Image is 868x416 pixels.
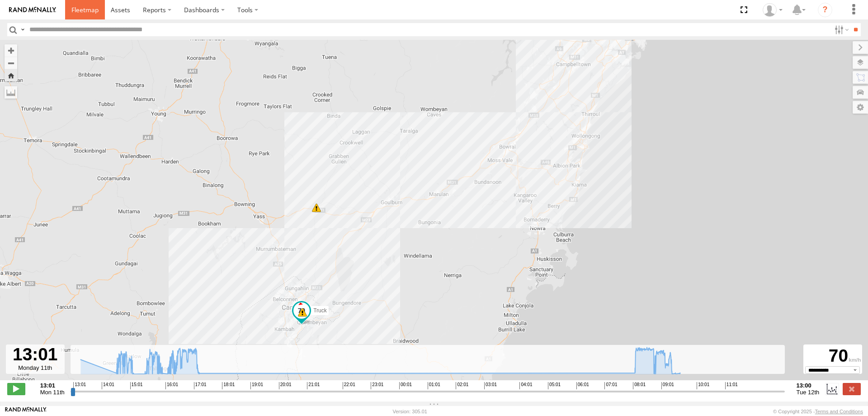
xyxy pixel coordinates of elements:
[773,409,863,414] div: © Copyright 2025 -
[279,382,292,389] span: 20:01
[818,3,832,17] i: ?
[393,409,427,414] div: Version: 305.01
[805,346,861,366] div: 70
[428,382,440,389] span: 01:01
[298,308,307,317] div: 9
[313,307,327,314] span: Truck
[797,382,820,389] strong: 13:00
[222,382,235,389] span: 18:01
[194,382,207,389] span: 17:01
[19,23,26,36] label: Search Query
[7,383,25,395] label: Play/Stop
[5,57,17,69] button: Zoom out
[853,101,868,114] label: Map Settings
[697,382,709,389] span: 10:01
[5,86,17,99] label: Measure
[40,389,65,396] span: Mon 11th Aug 2025
[40,382,65,389] strong: 13:01
[165,382,178,389] span: 16:01
[130,382,143,389] span: 15:01
[759,3,786,17] div: David Perry
[843,383,861,395] label: Close
[343,382,355,389] span: 22:01
[797,389,820,396] span: Tue 12th Aug 2025
[831,23,850,36] label: Search Filter Options
[633,382,646,389] span: 08:01
[604,382,617,389] span: 07:01
[9,7,56,13] img: rand-logo.svg
[102,382,114,389] span: 14:01
[725,382,738,389] span: 11:01
[73,382,86,389] span: 13:01
[815,409,863,414] a: Terms and Conditions
[456,382,468,389] span: 02:01
[519,382,532,389] span: 04:01
[5,69,17,81] button: Zoom Home
[5,44,17,57] button: Zoom in
[371,382,383,389] span: 23:01
[399,382,412,389] span: 00:01
[484,382,497,389] span: 03:01
[307,382,320,389] span: 21:01
[250,382,263,389] span: 19:01
[576,382,589,389] span: 06:01
[661,382,674,389] span: 09:01
[5,407,47,416] a: Visit our Website
[548,382,561,389] span: 05:01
